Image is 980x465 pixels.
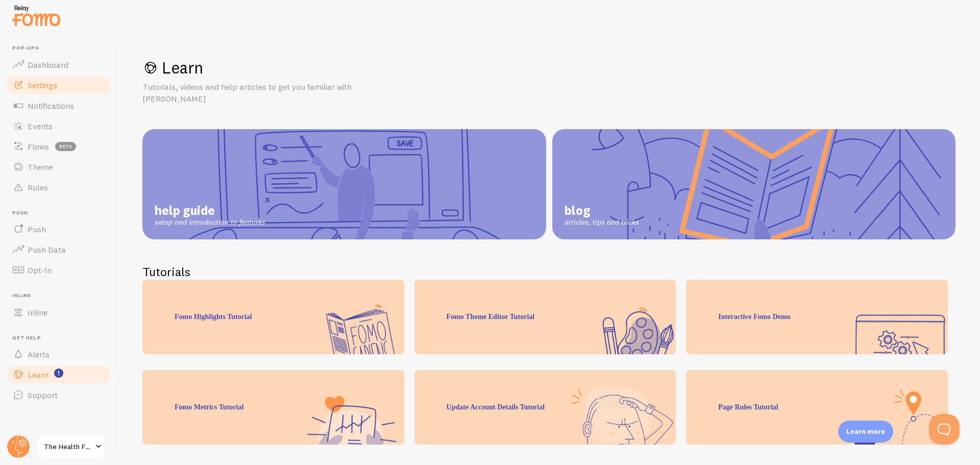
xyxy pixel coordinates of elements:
a: Dashboard [6,55,111,75]
a: Rules [6,177,111,198]
span: Push [28,224,46,234]
span: Push [12,210,111,216]
div: Interactive Fomo Demo [686,280,948,354]
div: Update Account Details Tutorial [414,370,676,445]
span: Opt-In [28,265,52,275]
span: Pop-ups [12,45,111,52]
a: Learn [6,364,111,385]
a: Support [6,385,111,405]
h1: Learn [142,57,955,78]
a: Inline [6,302,111,323]
a: Opt-In [6,260,111,280]
a: Flows beta [6,136,111,157]
a: Push [6,219,111,239]
a: Settings [6,75,111,95]
span: Theme [28,162,53,172]
img: fomo-relay-logo-orange.svg [11,3,62,29]
div: Fomo Theme Editor Tutorial [414,280,676,354]
div: Fomo Metrics Tutorial [142,370,404,445]
span: Inline [12,292,111,299]
svg: <p>Watch New Feature Tutorials!</p> [54,369,63,378]
div: Learn more [838,421,893,443]
div: Page Rules Tutorial [686,370,948,445]
p: Learn more [846,427,885,436]
a: Push Data [6,239,111,260]
span: Flows [28,141,49,152]
span: Notifications [28,101,74,111]
a: Theme [6,157,111,177]
span: Push Data [28,244,66,255]
span: Dashboard [28,60,68,70]
span: The Health Food Store [44,440,92,453]
span: Learn [28,370,48,380]
h2: Tutorials [142,264,955,280]
span: help guide [155,203,265,218]
a: help guide setup and introduction to features [142,129,546,239]
span: blog [565,203,639,218]
span: Events [28,121,53,131]
span: Alerts [28,349,50,359]
a: Notifications [6,95,111,116]
a: The Health Food Store [37,434,106,459]
div: Fomo Highlights Tutorial [142,280,404,354]
a: Alerts [6,344,111,364]
iframe: Help Scout Beacon - Open [929,414,960,445]
span: beta [55,142,76,151]
span: Settings [28,80,57,90]
span: Inline [28,307,47,317]
span: Support [28,390,58,400]
span: articles, tips and tricks [565,218,639,227]
a: Events [6,116,111,136]
p: Tutorials, videos and help articles to get you familiar with [PERSON_NAME] [142,81,387,105]
span: setup and introduction to features [155,218,265,227]
span: Rules [28,182,48,192]
a: blog articles, tips and tricks [552,129,956,239]
span: Get Help [12,335,111,341]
